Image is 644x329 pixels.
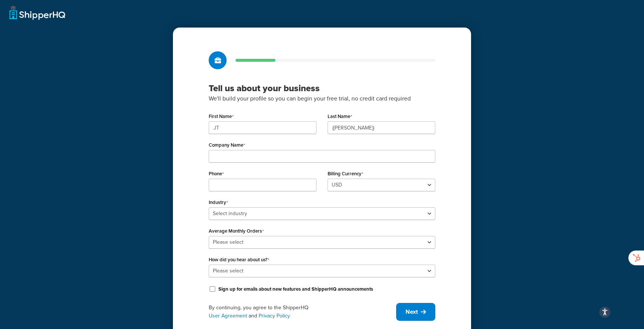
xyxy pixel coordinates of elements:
label: Phone [209,171,224,177]
a: Privacy Policy [259,312,290,320]
div: By continuing, you agree to the ShipperHQ and [209,304,396,320]
label: Billing Currency [328,171,363,177]
label: Sign up for emails about new features and ShipperHQ announcements [218,286,373,293]
label: Company Name [209,142,245,148]
label: First Name [209,114,234,119]
label: Industry [209,199,228,205]
p: We'll build your profile so you can begin your free trial, no credit card required [209,94,435,103]
span: Next [405,308,418,316]
label: How did you hear about us? [209,257,269,263]
label: Average Monthly Orders [209,228,264,234]
h3: Tell us about your business [209,83,435,94]
a: User Agreement [209,312,247,320]
label: Last Name [328,114,352,119]
button: Next [396,303,435,321]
